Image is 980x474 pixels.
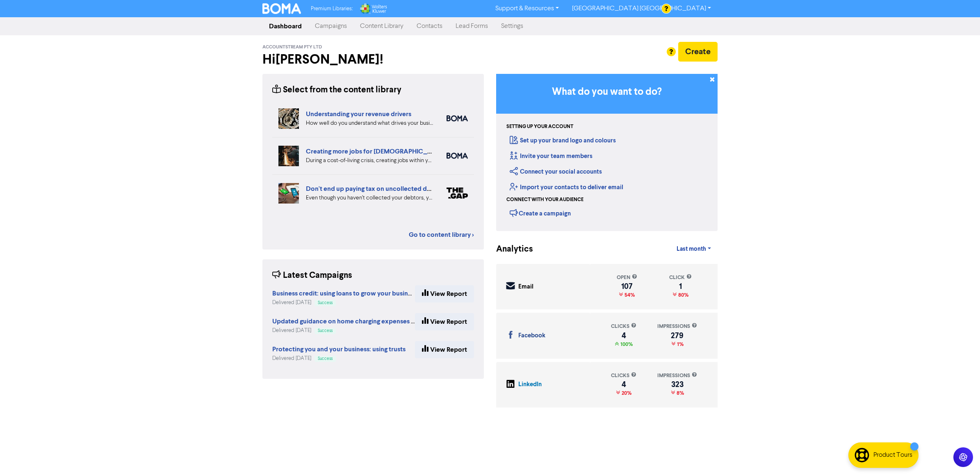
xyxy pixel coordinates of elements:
span: 8% [675,390,684,396]
a: Go to content library > [409,230,474,240]
div: clicks [611,323,636,330]
strong: Protecting you and your business: using trusts [272,345,406,353]
div: Delivered [DATE] [272,355,406,362]
a: View Report [415,285,474,302]
a: Settings [495,18,530,34]
div: 323 [657,381,697,388]
strong: Updated guidance on home charging expenses for plug-in hybrid vehicles [272,317,488,325]
a: Contacts [410,18,449,34]
div: Select from the content library [272,84,401,96]
a: Campaigns [308,18,353,34]
a: Import your contacts to deliver email [510,183,623,191]
a: Dashboard [262,18,308,34]
a: View Report [415,313,474,330]
span: 1% [675,341,684,348]
div: LinkedIn [518,380,542,389]
a: Lead Forms [449,18,495,34]
div: click [669,274,692,282]
a: Business credit: using loans to grow your business [272,291,417,297]
a: [GEOGRAPHIC_DATA] [GEOGRAPHIC_DATA] [565,2,718,15]
a: Invite your team members [510,152,593,160]
img: Wolters Kluwer [359,3,387,14]
div: 4 [611,332,636,339]
a: Updated guidance on home charging expenses for plug-in hybrid vehicles [272,318,488,325]
span: 54% [623,292,635,298]
div: 107 [617,283,637,290]
div: During a cost-of-living crisis, creating jobs within your local community is one of the most impo... [306,156,434,165]
a: Set up your brand logo and colours [510,137,616,144]
a: Understanding your revenue drivers [306,110,411,118]
a: Last month [670,241,718,257]
span: Premium Libraries: [311,6,353,11]
div: Analytics [496,243,523,256]
img: thegap [447,188,468,199]
div: Latest Campaigns [272,269,352,282]
a: Protecting you and your business: using trusts [272,346,406,353]
div: 1 [669,283,692,290]
div: Connect with your audience [506,196,583,204]
span: 80% [677,292,688,298]
div: 279 [657,332,697,339]
button: Create [678,42,718,62]
div: open [617,274,637,282]
div: Delivered [DATE] [272,327,415,334]
div: impressions [657,323,697,330]
div: impressions [657,372,697,380]
span: Accountstream Pty Ltd [262,44,322,50]
h2: Hi [PERSON_NAME] ! [262,52,484,67]
div: Create a campaign [510,207,571,219]
div: Getting Started in BOMA [496,74,718,231]
img: boma [447,153,468,159]
iframe: Chat Widget [939,435,980,474]
div: Email [518,282,533,292]
span: Success [318,329,333,333]
h3: What do you want to do? [508,86,705,98]
span: 20% [620,390,631,396]
a: Creating more jobs for [DEMOGRAPHIC_DATA] workers [306,147,474,156]
div: Setting up your account [506,123,573,131]
strong: Business credit: using loans to grow your business [272,289,417,298]
span: Success [318,357,333,361]
img: BOMA Logo [262,3,301,14]
span: 100% [619,341,633,348]
div: How well do you understand what drives your business revenue? We can help you review your numbers... [306,119,434,128]
div: Facebook [518,331,545,341]
a: Connect your social accounts [510,168,602,176]
a: View Report [415,341,474,358]
div: 4 [611,381,636,388]
a: Content Library [353,18,410,34]
img: boma_accounting [447,115,468,121]
a: Don't end up paying tax on uncollected debtors! [306,185,448,193]
span: Success [318,301,333,305]
div: Even though you haven’t collected your debtors, you still have to pay tax on them. This is becaus... [306,194,434,202]
span: Last month [677,245,706,253]
div: Delivered [DATE] [272,299,415,307]
a: Support & Resources [489,2,565,15]
div: clicks [611,372,636,380]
